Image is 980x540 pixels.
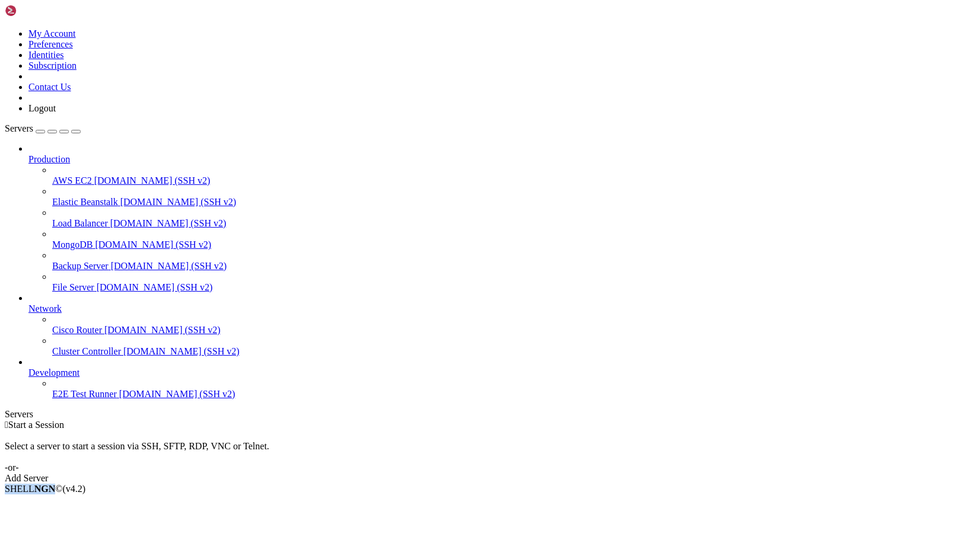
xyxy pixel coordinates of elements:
[28,357,975,400] li: Development
[104,325,221,335] span: [DOMAIN_NAME] (SSH v2)
[52,218,108,228] span: Load Balancer
[52,378,975,400] li: E2E Test Runner [DOMAIN_NAME] (SSH v2)
[5,409,975,420] div: Servers
[52,239,975,250] a: MongoDB [DOMAIN_NAME] (SSH v2)
[28,368,79,378] span: Development
[52,197,975,207] a: Elastic Beanstalk [DOMAIN_NAME] (SSH v2)
[52,250,975,271] li: Backup Server [DOMAIN_NAME] (SSH v2)
[28,82,71,92] a: Contact Us
[52,389,117,399] span: E2E Test Runner
[52,325,102,335] span: Cisco Router
[52,346,975,357] a: Cluster Controller [DOMAIN_NAME] (SSH v2)
[8,420,64,430] span: Start a Session
[52,165,975,186] li: AWS EC2 [DOMAIN_NAME] (SSH v2)
[110,218,227,228] span: [DOMAIN_NAME] (SSH v2)
[5,123,81,133] a: Servers
[52,175,975,186] a: AWS EC2 [DOMAIN_NAME] (SSH v2)
[28,103,56,113] a: Logout
[28,60,77,71] a: Subscription
[28,293,975,357] li: Network
[52,346,121,356] span: Cluster Controller
[28,50,64,60] a: Identities
[28,154,975,165] a: Production
[5,473,975,484] div: Add Server
[52,261,109,271] span: Backup Server
[52,335,975,357] li: Cluster Controller [DOMAIN_NAME] (SSH v2)
[5,420,8,430] span: 
[5,5,73,17] img: Shellngn
[52,218,975,229] a: Load Balancer [DOMAIN_NAME] (SSH v2)
[119,389,236,399] span: [DOMAIN_NAME] (SSH v2)
[52,325,975,335] a: Cisco Router [DOMAIN_NAME] (SSH v2)
[52,271,975,293] li: File Server [DOMAIN_NAME] (SSH v2)
[5,484,85,494] span: SHELL ©
[28,28,76,39] a: My Account
[52,239,93,250] span: MongoDB
[52,282,975,293] a: File Server [DOMAIN_NAME] (SSH v2)
[34,484,56,494] b: NGN
[52,229,975,250] li: MongoDB [DOMAIN_NAME] (SSH v2)
[111,261,227,271] span: [DOMAIN_NAME] (SSH v2)
[123,346,240,356] span: [DOMAIN_NAME] (SSH v2)
[28,39,73,49] a: Preferences
[28,368,975,378] a: Development
[52,389,975,400] a: E2E Test Runner [DOMAIN_NAME] (SSH v2)
[5,123,33,133] span: Servers
[52,314,975,335] li: Cisco Router [DOMAIN_NAME] (SSH v2)
[52,282,94,292] span: File Server
[52,197,118,207] span: Elastic Beanstalk
[28,303,62,314] span: Network
[28,154,70,164] span: Production
[52,207,975,229] li: Load Balancer [DOMAIN_NAME] (SSH v2)
[52,186,975,207] li: Elastic Beanstalk [DOMAIN_NAME] (SSH v2)
[63,484,86,494] span: 4.2.0
[97,282,213,292] span: [DOMAIN_NAME] (SSH v2)
[28,303,975,314] a: Network
[5,430,975,473] div: Select a server to start a session via SSH, SFTP, RDP, VNC or Telnet. -or-
[95,239,211,250] span: [DOMAIN_NAME] (SSH v2)
[94,175,211,186] span: [DOMAIN_NAME] (SSH v2)
[52,175,92,186] span: AWS EC2
[52,261,975,271] a: Backup Server [DOMAIN_NAME] (SSH v2)
[120,197,237,207] span: [DOMAIN_NAME] (SSH v2)
[28,143,975,293] li: Production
